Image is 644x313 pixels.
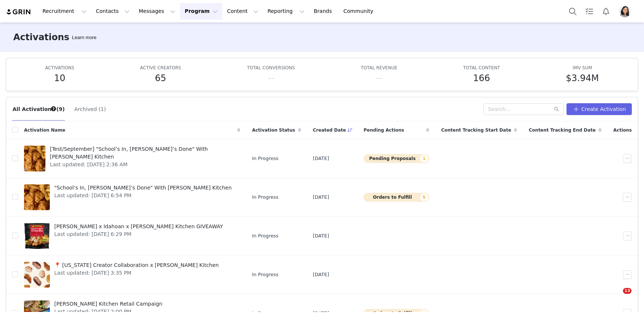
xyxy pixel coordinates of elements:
button: Reporting [263,3,309,20]
div: Tooltip anchor [50,105,57,112]
span: TOTAL REVENUE [361,65,397,70]
span: In Progress [252,194,279,201]
h5: -- [268,72,274,85]
button: Profile [614,6,638,17]
h5: -- [376,72,382,85]
span: [PERSON_NAME] Kitchen Retail Campaign [54,300,162,308]
span: Pending Actions [364,127,404,133]
button: Messages [134,3,180,20]
i: icon: search [554,107,559,112]
input: Search... [483,103,564,115]
button: Pending Proposals1 [364,154,429,163]
span: Content Tracking Start Date [441,127,511,133]
button: Orders to Fulfill5 [364,193,429,202]
h5: 10 [54,72,65,85]
button: Notifications [598,3,614,20]
button: Program [180,3,222,20]
span: Activation Name [24,127,65,133]
span: [DATE] [313,155,329,162]
span: Last updated: [DATE] 6:54 PM [54,192,232,199]
span: In Progress [252,271,279,278]
span: TOTAL CONVERSIONS [247,65,295,70]
span: [PERSON_NAME] x Idahoan x [PERSON_NAME] Kitchen GIVEAWAY [54,223,223,230]
span: 📍 [US_STATE] Creator Collaboration x [PERSON_NAME] Kitchen [54,261,219,269]
span: Content Tracking End Date [529,127,596,133]
span: 13 [623,288,631,294]
span: In Progress [252,155,279,162]
span: ACTIVE CREATORS [140,65,181,70]
span: Last updated: [DATE] 2:36 AM [50,161,236,168]
a: Community [339,3,381,20]
img: 2b480270-d889-4394-a4e9-820b20aeff80.jpeg [619,6,631,17]
a: [PERSON_NAME] x Idahoan x [PERSON_NAME] Kitchen GIVEAWAYLast updated: [DATE] 6:29 PM [24,221,240,251]
img: grin logo [6,8,32,15]
span: Last updated: [DATE] 3:35 PM [54,269,219,277]
h5: $3.94M [566,72,599,85]
span: [Test/September] "School’s In, [PERSON_NAME]’s Done" With [PERSON_NAME] Kitchen [50,145,236,161]
a: "School’s In, [PERSON_NAME]’s Done" With [PERSON_NAME] KitchenLast updated: [DATE] 6:54 PM [24,182,240,212]
span: Last updated: [DATE] 6:29 PM [54,230,223,238]
span: In Progress [252,232,279,240]
button: Content [223,3,263,20]
a: [Test/September] "School’s In, [PERSON_NAME]’s Done" With [PERSON_NAME] KitchenLast updated: [DAT... [24,144,240,173]
div: Actions [607,122,638,138]
button: Archived (1) [74,103,106,115]
span: TOTAL CONTENT [463,65,500,70]
button: Recruitment [38,3,91,20]
button: Create Activation [566,103,632,115]
span: [DATE] [313,194,329,201]
button: Contacts [92,3,134,20]
h3: Activations [13,31,69,44]
a: 📍 [US_STATE] Creator Collaboration x [PERSON_NAME] KitchenLast updated: [DATE] 3:35 PM [24,260,240,289]
iframe: Intercom live chat [608,288,626,306]
span: [DATE] [313,232,329,240]
span: Activation Status [252,127,295,133]
button: All Activations (9) [12,103,65,115]
h5: 166 [473,72,490,85]
button: Search [565,3,581,20]
span: IMV SUM [573,65,592,70]
a: Tasks [581,3,597,20]
span: [DATE] [313,271,329,278]
h5: 65 [155,72,166,85]
span: "School’s In, [PERSON_NAME]’s Done" With [PERSON_NAME] Kitchen [54,184,232,192]
span: ACTIVATIONS [45,65,74,70]
div: Tooltip anchor [70,34,98,41]
a: Brands [309,3,338,20]
span: Created Date [313,127,346,133]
